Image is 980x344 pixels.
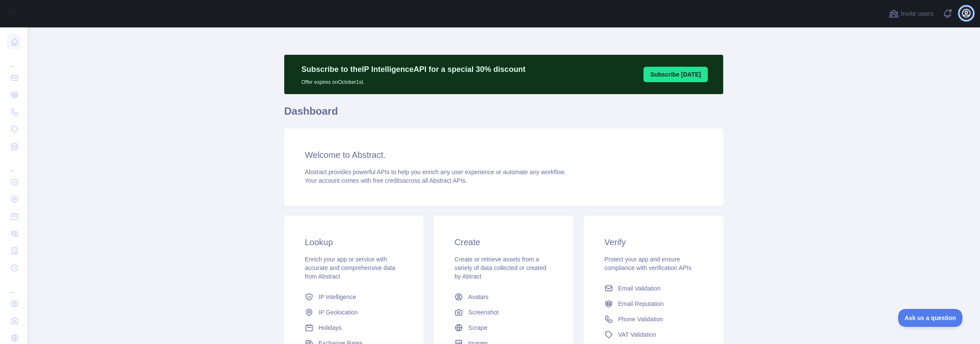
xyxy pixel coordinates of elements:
h3: Welcome to Abstract. [305,149,703,161]
span: Enrich your app or service with accurate and comprehensive data from Abstract [305,256,395,280]
span: IP Intelligence [319,293,356,301]
a: Avatars [451,289,556,305]
span: Holidays [319,323,342,332]
span: free credits [373,177,403,184]
a: Email Validation [601,281,706,296]
span: Scrape [468,323,487,332]
a: IP Intelligence [301,289,406,305]
span: Email Validation [618,284,661,293]
span: Abstract provides powerful APIs to help you enrich any user experience or automate any workflow. [305,169,566,175]
a: Email Reputation [601,296,706,311]
a: Phone Validation [601,311,706,327]
h3: Lookup [305,236,403,248]
div: ... [7,277,21,294]
span: Invite users [901,9,934,19]
a: VAT Validation [601,327,706,342]
a: Scrape [451,320,556,335]
h1: Dashboard [284,104,723,125]
span: VAT Validation [618,330,656,339]
p: Subscribe to the IP Intelligence API for a special 30 % discount [301,63,526,75]
a: Screenshot [451,305,556,320]
button: Subscribe [DATE] [643,67,708,82]
span: IP Geolocation [319,308,358,317]
h3: Create [454,236,553,248]
div: ... [7,156,21,173]
p: Offer expires on October 1st. [301,75,526,86]
div: ... [7,51,21,68]
span: Phone Validation [618,315,663,323]
span: Avatars [468,293,488,301]
span: Your account comes with across all Abstract APIs. [305,177,467,184]
button: Invite users [887,7,935,21]
span: Screenshot [468,308,499,317]
a: IP Geolocation [301,305,406,320]
h3: Verify [604,236,703,248]
a: Holidays [301,320,406,335]
span: Create or retrieve assets from a variety of data collected or created by Abtract [454,256,546,280]
span: Email Reputation [618,300,664,308]
iframe: Toggle Customer Support [898,309,963,327]
span: Protect your app and ensure compliance with verification APIs [604,256,691,271]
